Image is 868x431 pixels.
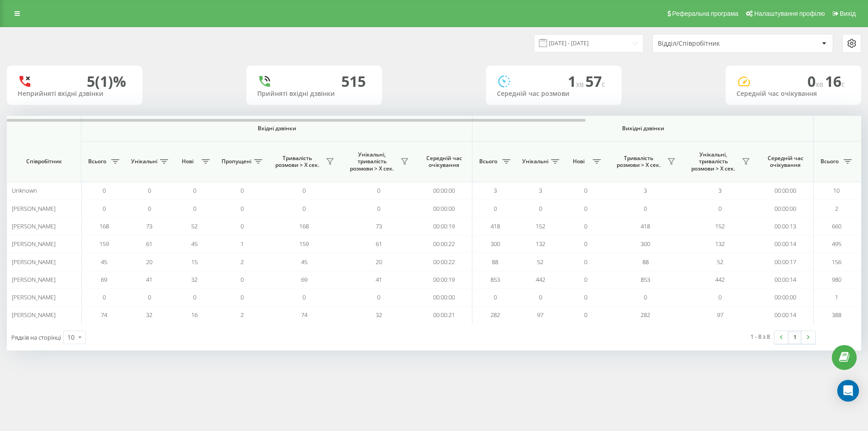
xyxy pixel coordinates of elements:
span: 0 [807,71,825,91]
span: 97 [537,311,543,319]
span: 0 [494,204,497,213]
span: 442 [536,275,545,284]
span: хв [816,79,825,89]
span: [PERSON_NAME] [12,275,56,284]
span: 20 [376,258,382,266]
span: 980 [832,275,841,284]
span: [PERSON_NAME] [12,204,56,213]
span: 0 [148,293,151,301]
span: 0 [193,293,196,301]
span: 0 [302,186,306,194]
span: Тривалість розмови > Х сек. [271,155,323,169]
td: 00:00:00 [757,289,814,306]
span: 0 [377,204,380,213]
div: Відділ/Співробітник [658,40,766,47]
span: Тривалість розмови > Х сек. [613,155,665,169]
span: 0 [584,293,587,301]
span: 0 [302,204,306,213]
span: 152 [536,222,545,230]
span: Реферальна програма [672,10,739,17]
span: 74 [301,311,307,319]
span: 0 [584,222,587,230]
span: Вхідні дзвінки [105,125,448,132]
span: 0 [584,275,587,284]
span: 300 [491,240,500,248]
td: 00:00:17 [757,253,814,270]
span: 0 [241,293,244,301]
span: 10 [833,186,840,194]
span: 282 [641,311,650,319]
span: 41 [146,275,152,284]
span: Унікальні [522,158,548,165]
span: 52 [537,258,543,266]
td: 00:00:21 [416,306,472,324]
span: 69 [101,275,107,284]
span: 0 [584,240,587,248]
span: 0 [718,204,722,213]
span: 41 [376,275,382,284]
span: 418 [641,222,650,230]
span: 0 [193,186,196,194]
span: 0 [193,204,196,213]
span: 0 [584,258,587,266]
span: 0 [494,293,497,301]
span: 0 [644,293,647,301]
span: 74 [101,311,107,319]
span: 73 [376,222,382,230]
span: 0 [584,186,587,194]
span: 0 [539,204,542,213]
span: хв [576,79,585,89]
span: 52 [191,222,198,230]
span: 88 [642,258,649,266]
span: [PERSON_NAME] [12,311,56,319]
span: Unknown [12,186,37,194]
span: 159 [99,240,109,248]
span: 57 [585,71,605,91]
span: 3 [539,186,542,194]
span: 88 [492,258,498,266]
span: Співробітник [14,158,73,165]
span: 69 [301,275,307,284]
span: 282 [491,311,500,319]
span: 15 [191,258,198,266]
td: 00:00:22 [416,235,472,253]
span: 0 [584,204,587,213]
td: 00:00:00 [757,199,814,217]
td: 00:00:14 [757,235,814,253]
span: Налаштування профілю [754,10,825,17]
div: 10 [67,333,75,342]
span: 152 [715,222,725,230]
span: Всього [818,158,841,165]
a: 1 [788,331,802,344]
td: 00:00:00 [416,199,472,217]
span: 45 [301,258,307,266]
span: Нові [567,158,590,165]
span: 32 [146,311,152,319]
span: [PERSON_NAME] [12,258,56,266]
span: 0 [103,293,106,301]
span: c [602,79,605,89]
span: 16 [191,311,198,319]
span: 45 [191,240,198,248]
span: Середній час очікування [764,155,807,169]
span: Унікальні, тривалість розмови > Х сек. [687,151,739,172]
span: 61 [146,240,152,248]
td: 00:00:19 [416,218,472,235]
span: 156 [832,258,841,266]
div: Середній час розмови [497,90,611,98]
td: 00:00:22 [416,253,472,270]
span: [PERSON_NAME] [12,293,56,301]
span: 0 [103,204,106,213]
span: Вихідні дзвінки [494,125,793,132]
span: 1 [568,71,585,91]
span: 0 [377,293,380,301]
td: 00:00:00 [416,289,472,306]
span: Пропущені [222,158,251,165]
td: 00:00:14 [757,271,814,289]
span: 2 [241,311,244,319]
span: [PERSON_NAME] [12,222,56,230]
div: Неприйняті вхідні дзвінки [18,90,132,98]
span: 495 [832,240,841,248]
span: 16 [825,71,845,91]
span: Середній час очікування [423,155,465,169]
